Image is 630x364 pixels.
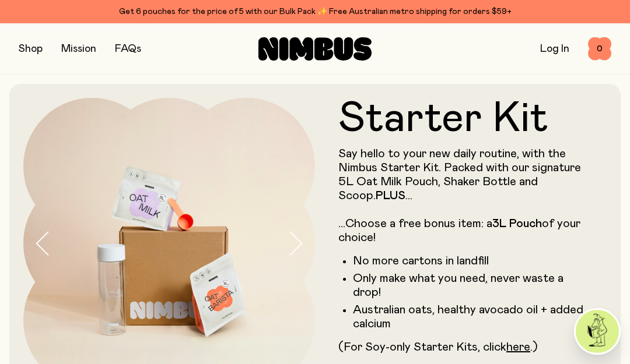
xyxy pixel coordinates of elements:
div: Get 6 pouches for the price of 5 with our Bulk Pack ✨ Free Australian metro shipping for orders $59+ [19,5,611,19]
strong: 3L [492,218,506,229]
a: Mission [61,44,96,54]
img: agent [576,310,619,353]
a: here [506,341,530,353]
li: No more cartons in landfill [353,254,583,268]
p: Say hello to your new daily routine, with the Nimbus Starter Kit. Packed with our signature 5L Oa... [338,147,583,245]
h1: Starter Kit [338,98,583,140]
p: (For Soy-only Starter Kits, click .) [338,340,583,354]
a: FAQs [115,44,141,54]
strong: PLUS [376,190,405,202]
strong: Pouch [509,218,542,229]
a: Log In [540,44,569,54]
li: Australian oats, healthy avocado oil + added calcium [353,303,583,331]
button: 0 [588,37,611,61]
li: Only make what you need, never waste a drop! [353,271,583,299]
